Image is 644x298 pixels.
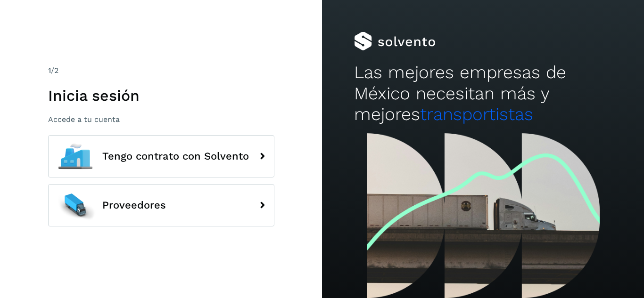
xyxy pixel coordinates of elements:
[48,66,51,75] span: 1
[48,87,274,105] h1: Inicia sesión
[48,135,274,177] button: Tengo contrato con Solvento
[48,115,274,124] p: Accede a tu cuenta
[102,200,166,211] span: Proveedores
[102,151,249,162] span: Tengo contrato con Solvento
[354,62,611,125] h2: Las mejores empresas de México necesitan más y mejores
[48,65,274,76] div: /2
[48,184,274,226] button: Proveedores
[420,104,533,124] span: transportistas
